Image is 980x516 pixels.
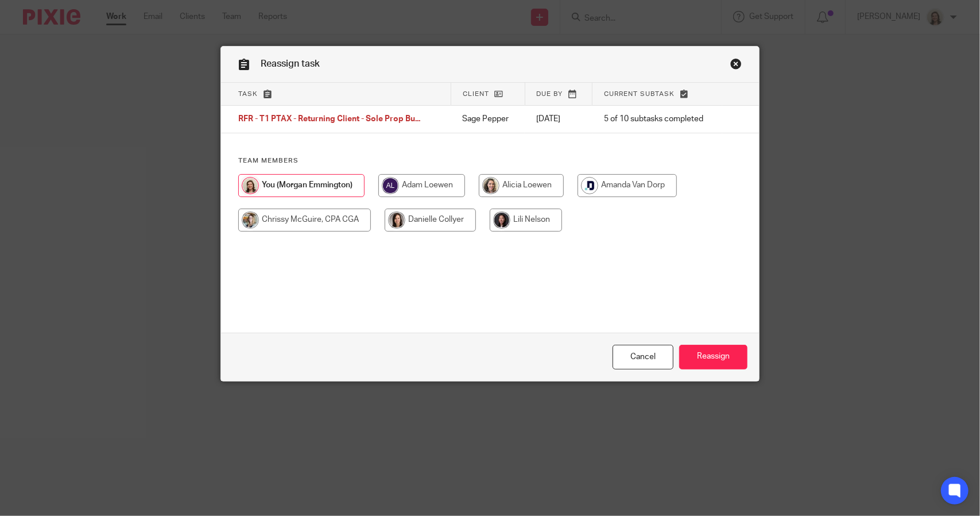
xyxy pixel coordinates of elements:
span: Current subtask [604,91,675,97]
span: RFR - T1 PTAX - Returning Client - Sole Prop Bu... [238,115,420,124]
p: [DATE] [536,113,581,125]
a: Close this dialog window [730,58,742,74]
h4: Team members [238,156,742,165]
span: Task [238,91,258,97]
a: Close this dialog window [613,345,673,369]
span: Client [463,91,489,97]
td: 5 of 10 subtasks completed [592,106,722,133]
p: Sage Pepper [463,113,514,125]
input: Reassign [679,345,747,369]
span: Due by [537,91,563,97]
span: Reassign task [261,59,320,68]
